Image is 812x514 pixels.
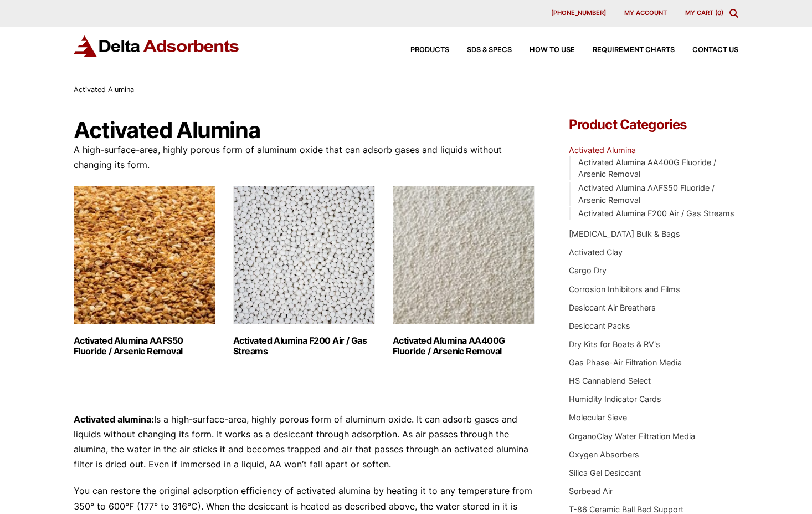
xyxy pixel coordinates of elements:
span: Activated Alumina [74,85,134,94]
a: Gas Phase-Air Filtration Media [569,358,682,367]
span: My account [624,10,667,16]
a: Activated Alumina [569,145,636,155]
a: Desiccant Air Breathers [569,303,656,312]
img: Delta Adsorbents [74,35,240,57]
span: Contact Us [692,47,738,54]
a: Activated Alumina F200 Air / Gas Streams [578,208,734,218]
a: My account [615,9,676,18]
p: A high-surface-area, highly porous form of aluminum oxide that can adsorb gases and liquids witho... [74,143,536,172]
a: Sorbead Air [569,486,613,496]
span: 0 [717,9,721,17]
a: Humidity Indicator Cards [569,394,661,404]
h2: Activated Alumina AAFS50 Fluoride / Arsenic Removal [74,335,215,357]
a: Requirement Charts [575,47,675,54]
a: HS Cannablend Select [569,376,651,385]
a: Molecular Sieve [569,413,627,422]
strong: Activated alumina: [74,414,154,425]
div: Toggle Modal Content [729,9,738,18]
img: Activated Alumina AAFS50 Fluoride / Arsenic Removal [74,186,215,324]
a: SDS & SPECS [449,47,512,54]
a: T-86 Ceramic Ball Bed Support [569,505,683,514]
a: [PHONE_NUMBER] [542,9,615,18]
img: Activated Alumina AA400G Fluoride / Arsenic Removal [393,186,535,324]
h4: Product Categories [569,118,738,131]
a: Oxygen Absorbers [569,450,639,459]
a: Activated Alumina AAFS50 Fluoride / Arsenic Removal [578,183,715,205]
a: Cargo Dry [569,266,607,275]
a: Visit product category Activated Alumina F200 Air / Gas Streams [233,186,375,357]
span: [PHONE_NUMBER] [551,10,606,16]
a: Visit product category Activated Alumina AA400G Fluoride / Arsenic Removal [393,186,535,357]
span: SDS & SPECS [467,47,512,54]
a: Products [393,47,449,54]
span: Requirement Charts [593,47,675,54]
p: Is a high-surface-area, highly porous form of aluminum oxide. It can adsorb gases and liquids wit... [74,412,536,472]
h2: Activated Alumina AA400G Fluoride / Arsenic Removal [393,335,535,357]
a: Dry Kits for Boats & RV's [569,339,660,349]
a: How to Use [512,47,575,54]
a: Visit product category Activated Alumina AAFS50 Fluoride / Arsenic Removal [74,186,215,357]
a: OrganoClay Water Filtration Media [569,431,695,441]
a: Contact Us [675,47,738,54]
span: How to Use [530,47,575,54]
h2: Activated Alumina F200 Air / Gas Streams [233,335,375,357]
a: My Cart (0) [685,9,723,17]
a: Corrosion Inhibitors and Films [569,284,680,294]
span: Products [410,47,449,54]
a: [MEDICAL_DATA] Bulk & Bags [569,229,680,238]
h1: Activated Alumina [74,118,536,143]
a: Activated Clay [569,247,623,257]
a: Activated Alumina AA400G Fluoride / Arsenic Removal [578,157,716,179]
a: Desiccant Packs [569,321,630,330]
img: Activated Alumina F200 Air / Gas Streams [233,186,375,324]
a: Silica Gel Desiccant [569,468,641,477]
